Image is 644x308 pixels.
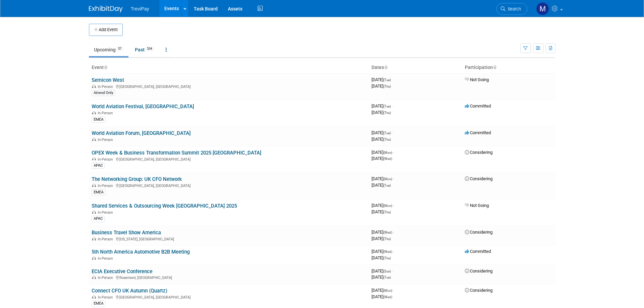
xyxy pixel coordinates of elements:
span: [DATE] [372,255,391,260]
a: Past534 [130,43,159,56]
div: Attend Only [92,90,115,96]
span: In-Person [98,210,115,215]
span: (Mon) [383,204,392,208]
th: Dates [369,62,462,73]
span: [DATE] [372,183,391,188]
a: 5th North America Automotive B2B Meeting [92,249,190,255]
a: Shared Services & Outsourcing Week [GEOGRAPHIC_DATA] 2025 [92,203,237,209]
a: Sort by Participation Type [493,65,496,70]
a: Sort by Start Date [384,65,387,70]
span: In-Person [98,256,115,261]
div: Rosemont, [GEOGRAPHIC_DATA] [92,275,366,280]
img: Maiia Khasina [536,2,549,15]
span: [DATE] [372,230,394,235]
span: 534 [145,46,154,51]
a: ECIA Executive Conference [92,268,152,275]
span: Considering [465,230,493,235]
th: Event [89,62,369,73]
span: [DATE] [372,77,393,82]
span: (Mon) [383,151,392,155]
a: Connect CFO UK Autumn (Quartz) [92,288,167,294]
span: [DATE] [372,249,394,254]
span: (Thu) [383,111,391,115]
img: In-Person Event [92,276,96,279]
span: TreviPay [131,6,149,11]
span: [DATE] [372,203,394,208]
div: APAC [92,163,105,169]
span: (Tue) [383,78,391,82]
div: [GEOGRAPHIC_DATA], [GEOGRAPHIC_DATA] [92,294,366,300]
span: [DATE] [372,130,393,135]
span: [DATE] [372,268,393,274]
span: In-Person [98,138,115,142]
span: Search [505,6,521,11]
span: Considering [465,268,493,274]
span: - [392,130,393,135]
button: Add Event [89,24,123,36]
a: The Networking Group: UK CFO Network [92,176,182,182]
th: Participation [462,62,555,73]
span: (Sun) [383,269,391,273]
span: (Tue) [383,104,391,108]
span: 57 [116,46,123,51]
span: (Wed) [383,295,392,299]
span: (Tue) [383,131,391,135]
span: In-Person [98,111,115,115]
span: - [393,203,394,208]
a: Business Travel Show America [92,230,161,236]
span: Committed [465,249,491,254]
span: [DATE] [372,209,391,214]
div: EMEA [92,301,105,307]
span: [DATE] [372,275,391,280]
span: In-Person [98,276,115,280]
img: In-Person Event [92,111,96,114]
span: - [392,77,393,82]
span: In-Person [98,184,115,188]
div: [GEOGRAPHIC_DATA], [GEOGRAPHIC_DATA] [92,156,366,162]
span: Not Going [465,203,489,208]
a: World Aviation Festival, [GEOGRAPHIC_DATA] [92,103,194,110]
img: In-Person Event [92,210,96,214]
span: (Thu) [383,85,391,88]
span: - [393,288,394,293]
span: - [393,230,394,235]
span: [DATE] [372,294,392,299]
span: (Tue) [383,184,391,187]
div: EMEA [92,189,105,195]
span: [DATE] [372,84,391,89]
span: (Thu) [383,256,391,260]
a: Semicon West [92,77,124,83]
div: EMEA [92,117,105,123]
img: In-Person Event [92,295,96,299]
span: (Thu) [383,237,391,241]
span: (Thu) [383,210,391,214]
span: (Thu) [383,138,391,141]
span: Considering [465,176,493,181]
div: [GEOGRAPHIC_DATA], [GEOGRAPHIC_DATA] [92,183,366,188]
span: (Tue) [383,276,391,279]
img: In-Person Event [92,237,96,240]
span: Not Going [465,77,489,82]
span: In-Person [98,237,115,241]
span: - [393,249,394,254]
img: In-Person Event [92,138,96,141]
a: Sort by Event Name [104,65,107,70]
span: [DATE] [372,110,391,115]
span: - [392,268,393,274]
span: Committed [465,103,491,109]
a: Upcoming57 [89,43,128,56]
img: In-Person Event [92,157,96,161]
img: In-Person Event [92,184,96,187]
span: [DATE] [372,137,391,142]
span: In-Person [98,85,115,89]
span: - [393,176,394,181]
a: OPEX Week & Business Transformation Summit 2025 [GEOGRAPHIC_DATA] [92,150,261,156]
span: [DATE] [372,156,392,161]
span: (Mon) [383,177,392,181]
span: - [393,150,394,155]
a: Search [496,3,527,15]
div: [US_STATE], [GEOGRAPHIC_DATA] [92,236,366,241]
span: [DATE] [372,150,394,155]
span: [DATE] [372,236,391,241]
img: In-Person Event [92,85,96,88]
